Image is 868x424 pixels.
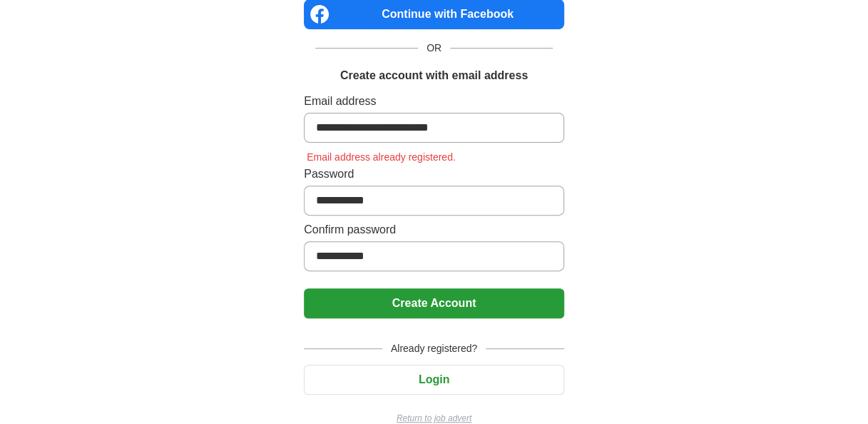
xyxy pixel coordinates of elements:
[340,67,528,84] h1: Create account with email address
[304,151,459,163] span: Email address already registered.
[382,341,486,356] span: Already registered?
[304,373,564,385] a: Login
[304,166,564,183] label: Password
[304,93,564,110] label: Email address
[304,221,564,238] label: Confirm password
[304,365,564,395] button: Login
[304,288,564,318] button: Create Account
[418,41,450,56] span: OR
